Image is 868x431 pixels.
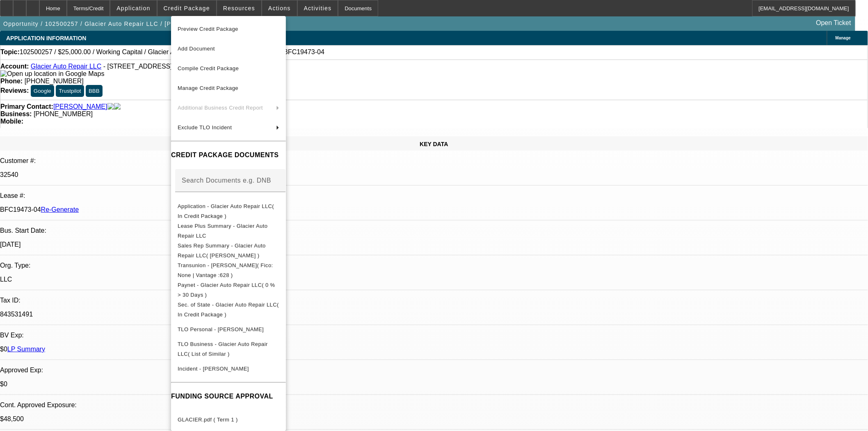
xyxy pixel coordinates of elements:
h4: FUNDING SOURCE APPROVAL [171,392,286,401]
button: Incident - Snow-Ward, Harry [171,359,286,378]
h4: CREDIT PACKAGE DOCUMENTS [171,150,286,160]
span: Exclude TLO Incident [178,124,232,131]
span: Paynet - Glacier Auto Repair LLC( 0 % > 30 Days ) [178,282,275,298]
span: Lease Plus Summary - Glacier Auto Repair LLC [178,222,267,238]
button: Lease Plus Summary - Glacier Auto Repair LLC [171,221,286,241]
span: TLO Personal - [PERSON_NAME] [178,326,264,332]
span: GLACIER.pdf ( Term 1 ) [178,417,238,423]
span: Transunion - [PERSON_NAME]( Fico: None | Vantage :628 ) [178,262,273,278]
button: TLO Business - Glacier Auto Repair LLC( List of Similar ) [171,339,286,359]
span: Sec. of State - Glacier Auto Repair LLC( In Credit Package ) [178,301,279,317]
button: Application - Glacier Auto Repair LLC( In Credit Package ) [171,201,286,221]
button: GLACIER.pdf ( Term 1 ) [171,410,286,430]
button: Sales Rep Summary - Glacier Auto Repair LLC( Flores, Brian ) [171,241,286,260]
span: Application - Glacier Auto Repair LLC( In Credit Package ) [178,203,274,219]
button: Paynet - Glacier Auto Repair LLC( 0 % > 30 Days ) [171,280,286,300]
span: TLO Business - Glacier Auto Repair LLC( List of Similar ) [178,341,268,357]
span: Preview Credit Package [178,26,238,32]
button: Sec. of State - Glacier Auto Repair LLC( In Credit Package ) [171,300,286,319]
span: Incident - [PERSON_NAME] [178,365,249,371]
button: Transunion - Snow-Ward, Harry( Fico: None | Vantage :628 ) [171,260,286,280]
button: TLO Personal - Snow-Ward, Harry [171,319,286,339]
span: Add Document [178,46,215,52]
span: Sales Rep Summary - Glacier Auto Repair LLC( [PERSON_NAME] ) [178,242,266,258]
span: Compile Credit Package [178,65,239,71]
mat-label: Search Documents e.g. DNB [182,177,271,183]
span: Manage Credit Package [178,85,238,91]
